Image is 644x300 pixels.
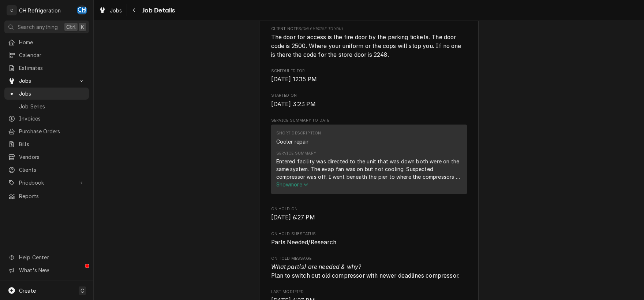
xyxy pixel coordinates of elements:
[271,76,317,83] span: [DATE] 12:15 PM
[276,151,316,156] div: Service Summary
[19,51,85,59] span: Calendar
[4,251,89,263] a: Go to Help Center
[276,181,462,188] button: Showmore
[271,100,467,109] span: Started On
[4,164,89,176] a: Clients
[19,166,85,174] span: Clients
[19,153,85,161] span: Vendors
[19,7,61,14] div: CH Refrigeration
[19,253,85,261] span: Help Center
[276,181,308,188] span: Show more
[271,26,467,32] span: Client Notes
[19,127,85,135] span: Purchase Orders
[19,77,74,85] span: Jobs
[4,138,89,150] a: Bills
[271,34,463,58] span: The door for access is the fire door by the parking tickets. The door code is 2500. Where your un...
[271,256,467,262] span: On Hold Message
[271,263,460,279] span: Plan to switch out old compressor with newer deadlines compressor.
[4,190,89,202] a: Reports
[271,93,467,108] div: Started On
[19,140,85,148] span: Bills
[19,266,85,274] span: What's New
[81,23,84,31] span: K
[271,231,467,247] div: On Hold SubStatus
[77,5,87,15] div: Chris Hiraga's Avatar
[19,179,74,186] span: Pricebook
[96,4,125,16] a: Jobs
[271,231,467,237] span: On Hold SubStatus
[4,36,89,48] a: Home
[77,5,87,15] div: CH
[276,138,309,145] div: Cooler repair
[4,88,89,100] a: Jobs
[271,101,316,108] span: [DATE] 3:23 PM
[4,21,89,33] button: Search anythingCtrlK
[4,264,89,276] a: Go to What's New
[271,118,467,123] span: Service Summary To Date
[4,100,89,112] a: Job Series
[271,238,467,247] span: On Hold SubStatus
[18,23,58,31] span: Search anything
[19,115,85,122] span: Invoices
[19,64,85,72] span: Estimates
[19,103,85,110] span: Job Series
[271,93,467,99] span: Started On
[276,130,321,136] div: Short Description
[4,62,89,74] a: Estimates
[271,263,362,270] i: What part(s) are needed & why?
[4,125,89,137] a: Purchase Orders
[271,118,467,197] div: Service Summary To Date
[271,289,467,295] span: Last Modified
[19,38,85,46] span: Home
[271,68,467,74] span: Scheduled For
[140,5,175,15] span: Job Details
[19,192,85,200] span: Reports
[271,125,467,197] div: Service Summary
[19,90,85,97] span: Jobs
[271,26,467,59] div: [object Object]
[4,151,89,163] a: Vendors
[301,27,342,31] span: (Only Visible to You)
[271,213,467,222] span: On Hold On
[271,214,315,221] span: [DATE] 6:27 PM
[128,4,140,16] button: Navigate back
[271,33,467,59] span: [object Object]
[271,68,467,84] div: Scheduled For
[19,288,36,294] span: Create
[7,5,17,15] div: CH Refrigeration's Avatar
[271,206,467,212] span: On Hold On
[80,287,84,295] span: C
[7,5,17,15] div: C
[4,112,89,125] a: Invoices
[110,7,122,14] span: Jobs
[271,256,467,280] div: On Hold Message
[4,177,89,189] a: Go to Pricebook
[4,75,89,87] a: Go to Jobs
[271,239,336,246] span: Parts Needed/Research
[276,158,462,181] div: Entered facility was directed to the unit that was down both were on the same system. The evap fa...
[4,49,89,61] a: Calendar
[271,206,467,222] div: On Hold On
[271,263,467,280] span: On Hold Message
[66,23,76,31] span: Ctrl
[271,75,467,84] span: Scheduled For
